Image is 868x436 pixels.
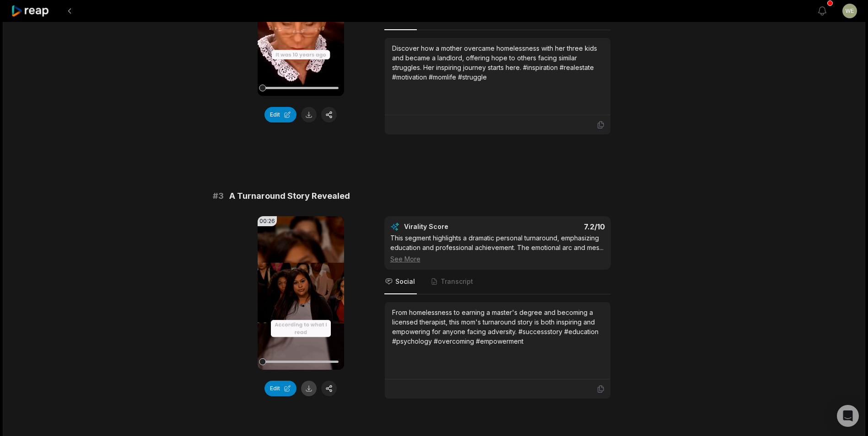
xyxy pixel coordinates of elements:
div: Open Intercom Messenger [837,405,859,427]
div: See More [390,254,605,264]
nav: Tabs [384,270,611,294]
div: Virality Score [404,222,502,231]
div: From homelessness to earning a master's degree and becoming a licensed therapist, this mom's turn... [392,308,603,346]
div: 7.2 /10 [507,222,605,231]
button: Edit [264,107,297,122]
span: # 3 [213,190,224,202]
span: A Turnaround Story Revealed [229,190,350,202]
div: Discover how a mother overcame homelessness with her three kids and became a landlord, offering h... [392,43,603,82]
div: This segment highlights a dramatic personal turnaround, emphasizing education and professional ac... [390,233,605,264]
span: Transcript [441,277,473,286]
video: Your browser does not support mp4 format. [258,216,344,370]
button: Edit [264,381,297,396]
span: Social [395,277,415,286]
